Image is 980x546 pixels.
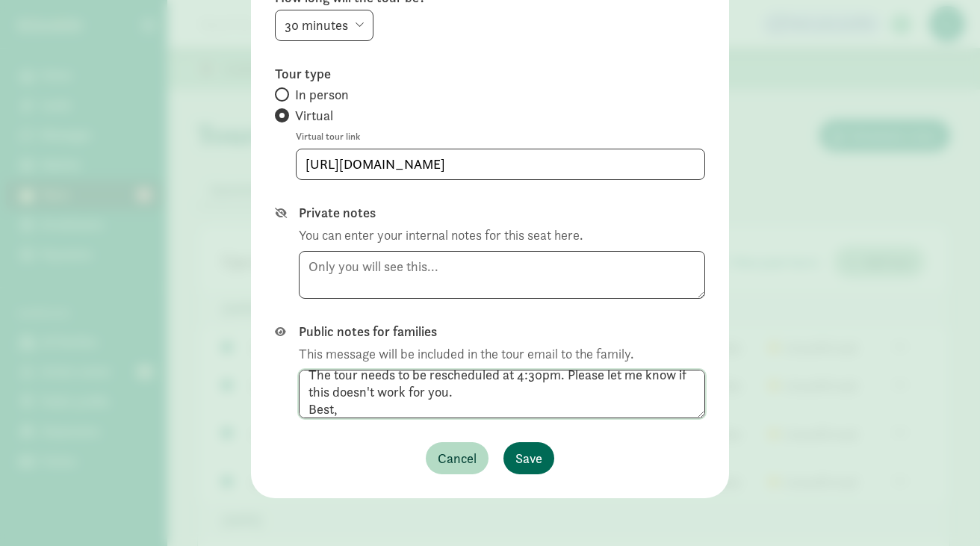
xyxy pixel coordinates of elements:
[296,128,705,146] label: Virtual tour link
[515,448,542,468] span: Save
[299,204,705,222] label: Private notes
[295,86,349,104] span: In person
[426,442,489,474] button: Cancel
[438,448,477,468] span: Cancel
[275,65,705,83] label: Tour type
[295,107,333,125] span: Virtual
[299,225,583,245] div: You can enter your internal notes for this seat here.
[503,442,554,474] button: Save
[299,323,705,341] label: Public notes for families
[299,344,633,364] div: This message will be included in the tour email to the family.
[905,474,980,546] iframe: Chat Widget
